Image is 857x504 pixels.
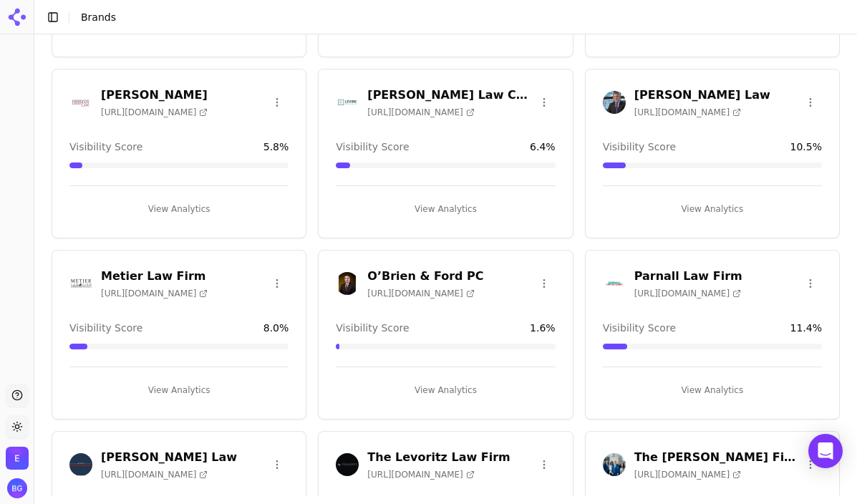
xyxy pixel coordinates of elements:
span: [URL][DOMAIN_NAME] [101,288,208,299]
span: 8.0 % [263,321,289,335]
img: Brian Gomez [7,478,27,498]
img: Elite Legal Marketing [6,447,29,470]
span: Visibility Score [69,140,142,154]
img: Malman Law [603,91,626,114]
img: Parnall Law Firm [603,272,626,295]
img: Herman Law [69,91,92,114]
span: [URL][DOMAIN_NAME] [367,107,474,118]
button: Open user button [7,478,27,498]
span: 11.4 % [790,321,822,335]
h3: O’Brien & Ford PC [367,268,483,285]
span: 5.8 % [263,140,289,154]
img: The Stoddard Firm [603,453,626,476]
span: [URL][DOMAIN_NAME] [101,107,208,118]
span: [URL][DOMAIN_NAME] [367,469,474,480]
span: [URL][DOMAIN_NAME] [634,288,741,299]
span: 10.5 % [790,140,822,154]
span: Visibility Score [603,140,676,154]
span: [URL][DOMAIN_NAME] [634,107,741,118]
img: O’Brien & Ford PC [336,272,359,295]
div: Open Intercom Messenger [808,434,843,468]
span: Brands [81,11,116,23]
span: Visibility Score [69,321,142,335]
span: Visibility Score [603,321,676,335]
h3: Parnall Law Firm [634,268,742,285]
h3: The [PERSON_NAME] Firm [634,449,799,466]
h3: Metier Law Firm [101,268,208,285]
img: Levine Law Center LLC [336,91,359,114]
img: Patrick Crawford Law [69,453,92,476]
h3: [PERSON_NAME] Law [634,87,770,104]
img: Metier Law Firm [69,272,92,295]
h3: The Levoritz Law Firm [367,449,510,466]
button: View Analytics [336,198,555,220]
span: Visibility Score [336,140,409,154]
img: The Levoritz Law Firm [336,453,359,476]
nav: breadcrumb [81,10,817,24]
span: [URL][DOMAIN_NAME] [101,469,208,480]
span: 1.6 % [530,321,556,335]
span: 6.4 % [530,140,556,154]
button: View Analytics [69,198,289,220]
button: View Analytics [69,379,289,402]
span: [URL][DOMAIN_NAME] [634,469,741,480]
button: View Analytics [336,379,555,402]
button: Open organization switcher [6,447,29,470]
h3: [PERSON_NAME] Law Center LLC [367,87,532,104]
span: Visibility Score [336,321,409,335]
button: View Analytics [603,198,822,220]
h3: [PERSON_NAME] Law [101,449,237,466]
button: View Analytics [603,379,822,402]
span: [URL][DOMAIN_NAME] [367,288,474,299]
h3: [PERSON_NAME] [101,87,208,104]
